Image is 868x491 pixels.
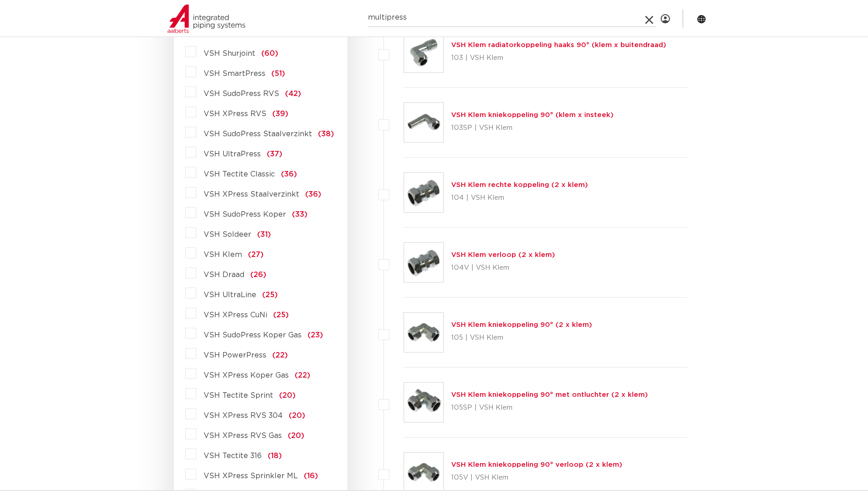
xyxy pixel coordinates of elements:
[307,331,323,339] span: (23)
[204,90,279,97] span: VSH SudoPress RVS
[451,321,592,328] a: VSH Klem kniekoppeling 90° (2 x klem)
[204,412,283,419] span: VSH XPress RVS 304
[451,391,648,398] a: VSH Klem kniekoppeling 90° met ontluchter (2 x klem)
[279,392,296,399] span: (20)
[451,400,648,415] p: 105SP | VSH Klem
[204,432,282,439] span: VSH XPress RVS Gas
[204,231,251,238] span: VSH Soldeer
[267,150,282,158] span: (37)
[404,313,443,352] img: Thumbnail for VSH Klem kniekoppeling 90° (2 x klem)
[404,33,443,72] img: Thumbnail for VSH Klem radiatorkoppeling haaks 90° (klem x buitendraad)
[451,251,555,258] a: VSH Klem verloop (2 x klem)
[451,42,666,48] a: VSH Klem radiatorkoppeling haaks 90° (klem x buitendraad)
[204,311,267,319] span: VSH XPress CuNi
[261,50,278,57] span: (60)
[404,383,443,422] img: Thumbnail for VSH Klem kniekoppeling 90° met ontluchter (2 x klem)
[451,191,588,205] p: 104 | VSH Klem
[204,472,298,480] span: VSH XPress Sprinkler ML
[451,121,614,135] p: 103SP | VSH Klem
[268,452,282,459] span: (18)
[204,452,262,459] span: VSH Tectite 316
[292,211,307,218] span: (33)
[204,291,256,299] span: VSH UltraLine
[257,231,271,238] span: (31)
[204,271,244,278] span: VSH Draad
[204,211,286,218] span: VSH SudoPress Koper
[248,251,264,258] span: (27)
[204,70,265,77] span: VSH SmartPress
[404,243,443,282] img: Thumbnail for VSH Klem verloop (2 x klem)
[451,461,622,468] a: VSH Klem kniekoppeling 90° verloop (2 x klem)
[204,50,255,57] span: VSH Shurjoint
[272,352,288,359] span: (22)
[204,352,266,359] span: VSH PowerPress
[204,191,299,198] span: VSH XPress Staalverzinkt
[204,251,242,258] span: VSH Klem
[451,112,614,118] a: VSH Klem kniekoppeling 90° (klem x insteek)
[404,173,443,212] img: Thumbnail for VSH Klem rechte koppeling (2 x klem)
[262,291,278,299] span: (25)
[288,432,304,439] span: (20)
[404,103,443,142] img: Thumbnail for VSH Klem kniekoppeling 90° (klem x insteek)
[204,130,312,138] span: VSH SudoPress Staalverzinkt
[305,191,321,198] span: (36)
[289,412,305,419] span: (20)
[273,311,289,319] span: (25)
[250,271,266,278] span: (26)
[451,261,555,275] p: 104V | VSH Klem
[204,171,275,178] span: VSH Tectite Classic
[451,51,666,65] p: 103 | VSH Klem
[272,110,288,117] span: (39)
[304,472,318,480] span: (16)
[295,372,310,379] span: (22)
[451,331,592,345] p: 105 | VSH Klem
[204,110,266,117] span: VSH XPress RVS
[451,470,622,485] p: 105V | VSH Klem
[318,130,334,138] span: (38)
[368,9,656,27] input: zoeken...
[204,150,261,158] span: VSH UltraPress
[285,90,301,97] span: (42)
[204,372,289,379] span: VSH XPress Koper Gas
[451,181,588,188] a: VSH Klem rechte koppeling (2 x klem)
[281,171,297,178] span: (36)
[204,392,273,399] span: VSH Tectite Sprint
[204,331,302,339] span: VSH SudoPress Koper Gas
[271,70,285,77] span: (51)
